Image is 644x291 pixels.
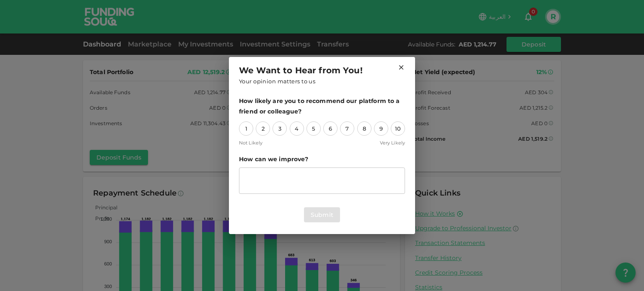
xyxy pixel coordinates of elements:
div: 9 [374,121,388,136]
div: 8 [357,121,371,136]
div: 3 [273,121,287,136]
div: 10 [391,121,405,136]
div: 6 [323,121,338,136]
span: How can we improve? [239,154,405,165]
textarea: suggestion [245,171,399,191]
span: We Want to Hear from You! [239,64,363,77]
span: Not Likely [239,139,262,147]
div: 5 [306,121,321,136]
div: 2 [256,121,270,136]
div: 1 [239,121,253,136]
span: Your opinion matters to us [239,77,315,86]
div: 7 [340,121,354,136]
span: Very Likely [380,139,405,147]
span: How likely are you to recommend our platform to a friend or colleague? [239,96,405,116]
div: suggestion [239,167,405,194]
div: 4 [290,121,304,136]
